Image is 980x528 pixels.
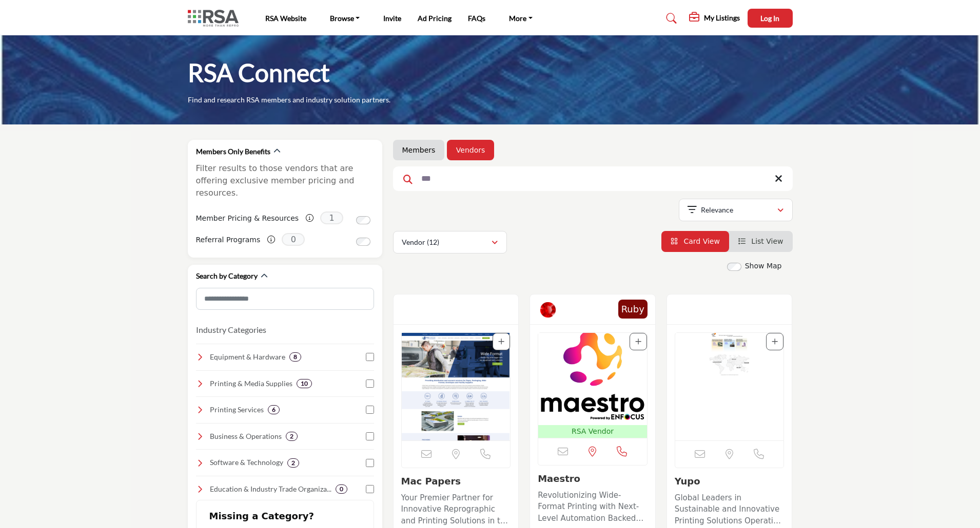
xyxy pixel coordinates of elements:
[675,492,785,527] p: Global Leaders in Sustainable and Innovative Printing Solutions Operating as a leader in the repr...
[689,12,740,25] div: My Listings
[210,484,331,494] h4: Education & Industry Trade Organizations: Connect with industry leaders, trade groups, and profes...
[356,216,370,224] input: Switch to Member Pricing & Resources
[196,288,374,310] input: Search Category
[679,199,793,221] button: Relevance
[635,337,641,346] a: Add To List
[751,237,783,245] span: List View
[683,237,719,245] span: Card View
[675,476,785,487] h3: Yupo
[265,14,306,23] a: RSA Website
[210,352,285,362] h4: Equipment & Hardware : Top-quality printers, copiers, and finishing equipment to enhance efficien...
[468,14,485,23] a: FAQs
[196,146,270,157] h2: Members Only Benefits
[401,492,511,527] p: Your Premier Partner for Innovative Reprographic and Printing Solutions in the Southeast. The com...
[402,237,439,247] p: Vendor (12)
[745,261,782,271] label: Show Map
[656,10,683,27] a: Search
[272,406,276,413] b: 6
[196,209,299,227] label: Member Pricing & Resources
[456,145,485,155] a: Vendors
[268,405,280,414] div: 6 Results For Printing Services
[323,11,367,26] a: Browse
[196,324,266,336] button: Industry Categories
[366,353,374,361] input: Select Equipment & Hardware checkbox
[340,485,343,493] b: 0
[661,231,729,252] li: Card View
[675,333,784,440] a: Open Listing in new tab
[704,13,740,23] h5: My Listings
[621,302,644,316] span: Ruby
[282,233,305,246] span: 0
[383,14,401,23] a: Invite
[418,14,452,23] a: Ad Pricing
[196,271,258,281] h2: Search by Category
[540,426,645,437] p: RSA Vendor
[290,433,293,440] b: 2
[366,379,374,388] input: Select Printing & Media Supplies checkbox
[196,162,374,199] p: Filter results to those vendors that are offering exclusive member pricing and resources.
[538,473,648,484] h3: Maestro
[675,476,700,487] a: Yupo
[289,352,301,362] div: 8 Results For Equipment & Hardware
[738,237,783,245] a: View List
[286,432,298,441] div: 2 Results For Business & Operations
[297,379,312,388] div: 10 Results For Printing & Media Supplies
[402,333,511,440] img: Mac Papers
[320,212,343,224] span: 1
[188,57,330,89] h1: RSA Connect
[760,14,779,23] span: Log In
[393,166,793,191] input: Search Keyword
[393,231,507,254] button: Vendor (12)
[502,11,540,26] a: More
[210,378,292,389] h4: Printing & Media Supplies: A wide range of high-quality paper, films, inks, and specialty materia...
[402,145,436,155] a: Members
[291,459,295,467] b: 2
[401,490,511,527] a: Your Premier Partner for Innovative Reprographic and Printing Solutions in the Southeast. The com...
[675,333,784,440] img: Yupo
[336,484,347,494] div: 0 Results For Education & Industry Trade Organizations
[538,487,648,524] a: Revolutionizing Wide-Format Printing with Next-Level Automation Backed by over 30 years of print ...
[540,302,556,318] img: Ruby Badge Icon
[701,205,733,215] p: Relevance
[366,432,374,440] input: Select Business & Operations checkbox
[498,337,504,346] a: Add To List
[748,9,793,28] button: Log In
[287,458,299,468] div: 2 Results For Software & Technology
[538,473,580,484] a: Maestro
[210,431,282,441] h4: Business & Operations: Essential resources for financial management, marketing, and operations to...
[366,485,374,493] input: Select Education & Industry Trade Organizations checkbox
[188,10,244,27] img: Site Logo
[402,333,511,440] a: Open Listing in new tab
[356,238,370,246] input: Switch to Referral Programs
[210,405,264,415] h4: Printing Services: Professional printing solutions, including large-format, digital, and offset p...
[188,95,390,105] p: Find and research RSA members and industry solution partners.
[366,406,374,414] input: Select Printing Services checkbox
[538,333,647,425] img: Maestro
[366,459,374,467] input: Select Software & Technology checkbox
[196,231,261,249] label: Referral Programs
[671,237,720,245] a: View Card
[772,337,778,346] a: Add To List
[729,231,793,252] li: List View
[293,353,297,361] b: 8
[301,380,308,387] b: 10
[675,490,785,527] a: Global Leaders in Sustainable and Innovative Printing Solutions Operating as a leader in the repr...
[538,490,648,524] p: Revolutionizing Wide-Format Printing with Next-Level Automation Backed by over 30 years of print ...
[401,476,461,487] a: Mac Papers
[401,476,511,487] h3: Mac Papers
[210,457,283,468] h4: Software & Technology: Advanced software and digital tools for print management, automation, and ...
[538,333,647,438] a: Open Listing in new tab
